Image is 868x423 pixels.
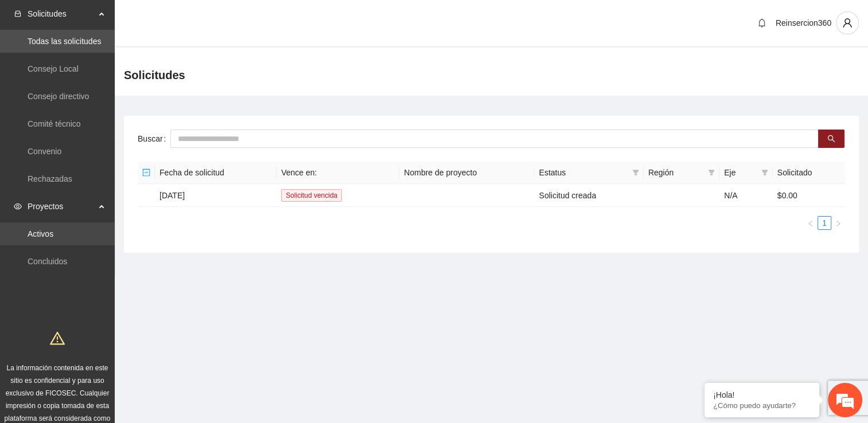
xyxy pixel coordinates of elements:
span: Región [648,166,703,179]
span: Proyectos [28,195,95,218]
a: Consejo Local [28,64,79,73]
th: Solicitado [773,162,845,184]
span: filter [761,169,768,176]
span: warning [50,331,65,346]
label: Buscar [138,130,170,148]
a: Todas las solicitudes [28,37,101,46]
th: Fecha de solicitud [155,162,277,184]
a: Rechazadas [28,174,72,183]
span: Eje [724,166,757,179]
span: eye [14,202,22,210]
th: Nombre de proyecto [399,162,534,184]
span: filter [630,164,641,181]
span: Solicitud vencida [281,189,342,202]
td: Solicitud creada [534,184,643,207]
span: filter [706,164,717,181]
span: inbox [14,10,22,18]
td: [DATE] [155,184,277,207]
div: Minimizar ventana de chat en vivo [188,6,216,33]
a: Comité técnico [28,119,81,128]
li: Next Page [831,216,845,230]
a: 1 [818,217,831,229]
li: 1 [818,216,831,230]
a: Convenio [28,147,61,156]
span: search [827,135,835,144]
span: right [835,220,842,227]
th: Vence en: [277,162,399,184]
span: left [807,220,814,227]
span: Estamos en línea. [67,143,158,258]
button: search [818,130,844,148]
button: right [831,216,845,230]
textarea: Escriba su mensaje y pulse “Intro” [6,292,219,332]
span: filter [632,169,639,176]
span: Estatus [539,166,627,179]
span: filter [759,164,770,181]
span: filter [708,169,715,176]
span: Solicitudes [124,66,185,84]
button: bell [753,14,771,32]
a: Concluidos [28,257,67,266]
span: user [836,18,858,28]
span: Reinsercion360 [776,18,831,28]
a: Consejo directivo [28,92,89,101]
p: ¿Cómo puedo ayudarte? [713,401,811,410]
span: bell [753,18,770,28]
button: left [804,216,818,230]
span: Solicitudes [28,2,95,25]
div: ¡Hola! [713,390,811,399]
div: Chatee con nosotros ahora [60,58,193,73]
li: Previous Page [804,216,818,230]
button: user [836,11,859,34]
span: minus-square [142,169,150,177]
a: Activos [28,229,53,238]
td: N/A [719,184,773,207]
td: $0.00 [773,184,845,207]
